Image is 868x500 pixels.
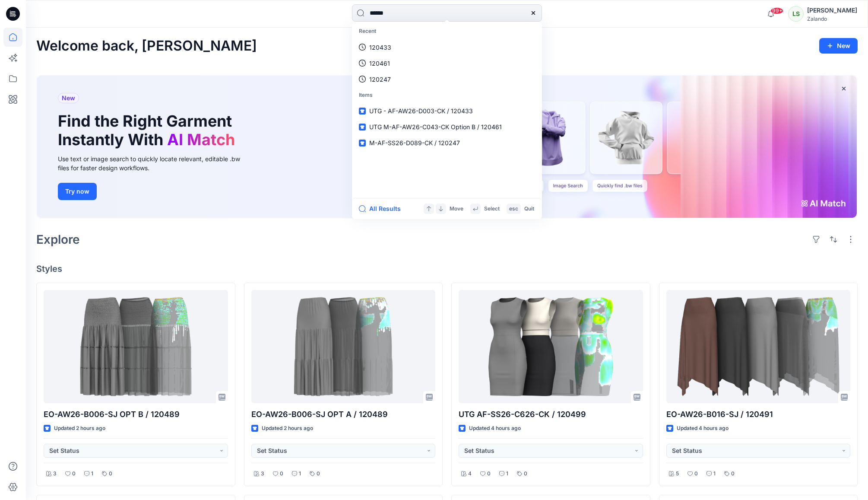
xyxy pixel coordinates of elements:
[109,469,112,478] p: 0
[459,408,643,420] p: UTG AF-SS26-C626-CK / 120499
[317,469,320,478] p: 0
[788,6,804,22] div: LS
[53,469,57,478] p: 3
[369,123,502,131] span: UTG M-AF-AW26-C043-CK Option B / 120461
[62,93,75,103] span: New
[280,469,283,478] p: 0
[666,290,851,403] a: EO-AW26-B016-SJ / 120491
[262,424,313,433] p: Updated 2 hours ago
[807,5,857,16] div: [PERSON_NAME]
[354,135,540,151] a: M-AF-SS26-D089-CK / 120247
[807,16,857,22] div: Zalando
[251,290,436,403] a: EO-AW26-B006-SJ OPT A / 120489
[369,43,391,52] p: 120433
[524,469,527,478] p: 0
[450,204,463,213] p: Move
[369,107,473,115] span: UTG - AF-AW26-D003-CK / 120433
[354,23,540,39] p: Recent
[58,154,252,172] div: Use text or image search to quickly locate relevant, editable .bw files for faster design workflows.
[487,469,491,478] p: 0
[484,204,500,213] p: Select
[469,424,521,433] p: Updated 4 hours ago
[694,469,698,478] p: 0
[819,38,858,54] button: New
[359,204,406,214] button: All Results
[54,424,105,433] p: Updated 2 hours ago
[666,408,851,420] p: EO-AW26-B016-SJ / 120491
[44,290,228,403] a: EO-AW26-B006-SJ OPT B / 120489
[36,264,858,274] h4: Styles
[251,408,436,420] p: EO-AW26-B006-SJ OPT A / 120489
[44,408,228,420] p: EO-AW26-B006-SJ OPT B / 120489
[369,139,460,146] span: M-AF-SS26-D089-CK / 120247
[261,469,264,478] p: 3
[354,55,540,71] a: 120461
[58,183,97,200] button: Try now
[509,204,518,213] p: esc
[506,469,508,478] p: 1
[468,469,472,478] p: 4
[354,87,540,103] p: Items
[524,204,534,213] p: Quit
[369,75,391,84] p: 120247
[713,469,716,478] p: 1
[354,39,540,55] a: 120433
[354,71,540,87] a: 120247
[354,119,540,135] a: UTG M-AF-AW26-C043-CK Option B / 120461
[677,424,729,433] p: Updated 4 hours ago
[36,232,80,246] h2: Explore
[676,469,679,478] p: 5
[369,59,390,68] p: 120461
[91,469,93,478] p: 1
[58,112,239,149] h1: Find the Right Garment Instantly With
[770,7,783,14] span: 99+
[167,130,235,149] span: AI Match
[731,469,735,478] p: 0
[354,103,540,119] a: UTG - AF-AW26-D003-CK / 120433
[299,469,301,478] p: 1
[36,38,257,54] h2: Welcome back, [PERSON_NAME]
[72,469,76,478] p: 0
[459,290,643,403] a: UTG AF-SS26-C626-CK / 120499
